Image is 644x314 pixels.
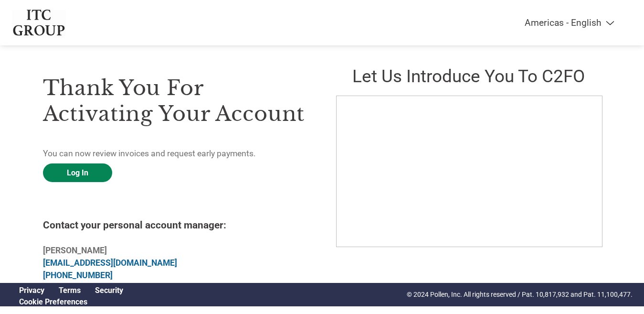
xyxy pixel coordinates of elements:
[43,219,308,231] h4: Contact your personal account manager:
[43,258,177,268] a: [EMAIL_ADDRESS][DOMAIN_NAME]
[43,75,308,127] h3: Thank you for activating your account
[95,286,123,295] a: Security
[12,10,66,36] img: ITC Group
[336,66,602,87] h2: Let us introduce you to C2FO
[19,286,44,295] a: Privacy
[12,297,130,306] div: Open Cookie Preferences Modal
[407,290,633,300] p: © 2024 Pollen, Inc. All rights reserved / Pat. 10,817,932 and Pat. 11,100,477.
[336,96,602,247] iframe: C2FO Introduction Video
[43,163,112,182] a: Log In
[19,297,87,306] a: Cookie Preferences, opens a dedicated popup modal window
[43,246,107,255] b: [PERSON_NAME]
[43,147,308,160] p: You can now review invoices and request early payments.
[43,271,113,280] a: [PHONE_NUMBER]
[59,286,81,295] a: Terms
